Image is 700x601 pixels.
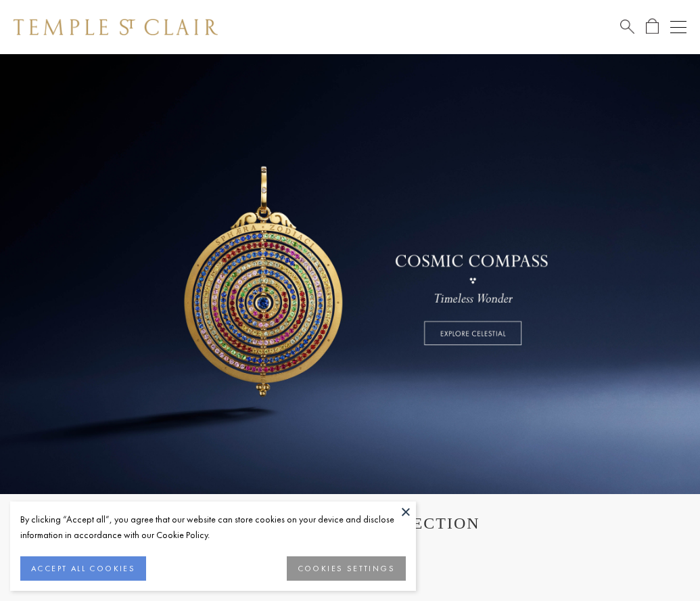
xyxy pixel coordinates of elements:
a: Open Shopping Bag [646,18,659,35]
button: ACCEPT ALL COOKIES [20,556,146,581]
div: By clicking “Accept all”, you agree that our website can store cookies on your device and disclos... [20,512,406,543]
button: Open navigation [670,19,686,35]
button: COOKIES SETTINGS [287,556,406,581]
a: Search [620,18,634,35]
img: Temple St. Clair [14,19,218,35]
